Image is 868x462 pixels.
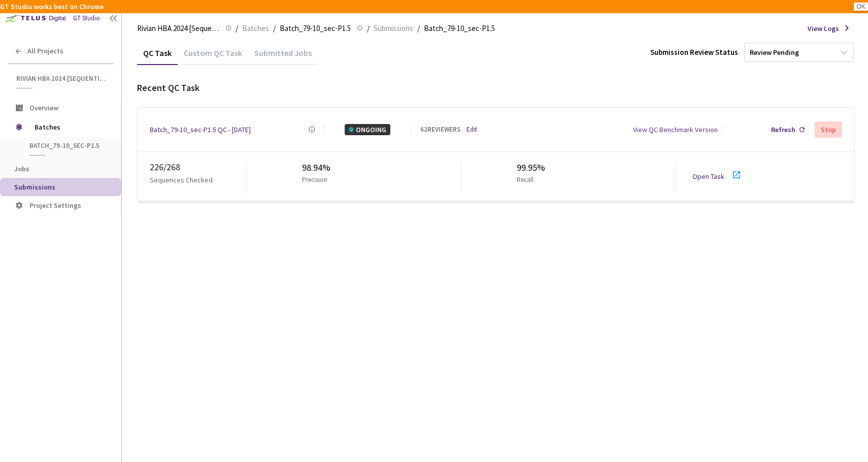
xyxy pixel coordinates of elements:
[466,125,477,135] a: Edit
[633,124,718,135] div: View QC Benchmark Version
[372,22,415,34] a: Submissions
[150,124,251,135] a: Batch_79-10_sec-P1.5 QC - [DATE]
[236,22,238,35] li: /
[302,175,327,185] p: Precision
[137,48,178,65] div: QC Task
[420,125,460,135] div: 62 REVIEWERS
[424,22,495,35] span: Batch_79-10_sec-P1.5
[280,22,351,35] span: Batch_79-10_sec-P1.5
[808,23,839,34] span: View Logs
[14,164,29,173] span: Jobs
[345,124,390,135] div: ONGOING
[27,47,63,55] span: All Projects
[692,172,724,181] a: Open Task
[248,48,318,65] div: Submitted Jobs
[150,160,246,174] div: 226 / 268
[29,103,58,112] span: Overview
[137,22,219,35] span: Rivian HBA 2024 [Sequential]
[417,22,420,35] li: /
[14,182,55,192] span: Submissions
[517,175,541,185] p: Recall
[73,13,100,23] div: GT Studio
[273,22,276,35] li: /
[35,117,104,137] span: Batches
[302,161,331,175] div: 98.94%
[367,22,370,35] li: /
[137,81,855,95] div: Recent QC Task
[771,124,795,135] div: Refresh
[374,22,413,35] span: Submissions
[821,126,836,134] div: Stop
[240,22,271,34] a: Batches
[16,74,107,83] span: Rivian HBA 2024 [Sequential]
[650,46,738,58] div: Submission Review Status
[854,3,868,11] button: OK
[29,141,105,150] span: Batch_79-10_sec-P1.5
[29,201,81,210] span: Project Settings
[242,22,269,35] span: Batches
[178,48,248,65] div: Custom QC Task
[150,174,213,186] p: Sequences Checked
[750,48,799,57] div: Review Pending
[517,161,545,175] div: 99.95%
